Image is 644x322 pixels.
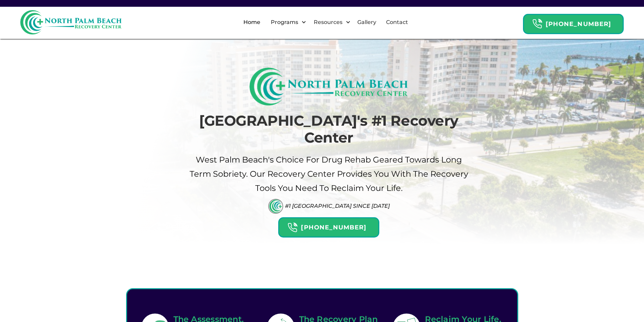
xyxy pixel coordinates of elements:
img: Header Calendar Icons [287,222,297,233]
p: West palm beach's Choice For drug Rehab Geared Towards Long term sobriety. Our Recovery Center pr... [189,153,469,195]
strong: [PHONE_NUMBER] [301,224,366,231]
div: Programs [269,18,300,26]
strong: [PHONE_NUMBER] [546,20,611,28]
div: #1 [GEOGRAPHIC_DATA] Since [DATE] [285,203,390,209]
a: Header Calendar Icons[PHONE_NUMBER] [523,10,624,34]
a: Header Calendar Icons[PHONE_NUMBER] [278,214,379,238]
a: Home [239,11,264,33]
img: Header Calendar Icons [532,19,542,29]
img: North Palm Beach Recovery Logo (Rectangle) [249,68,408,105]
div: Programs [265,11,308,33]
h1: [GEOGRAPHIC_DATA]'s #1 Recovery Center [189,112,469,146]
div: Resources [308,11,352,33]
a: Gallery [353,11,380,33]
div: Resources [312,18,344,26]
a: Contact [382,11,412,33]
